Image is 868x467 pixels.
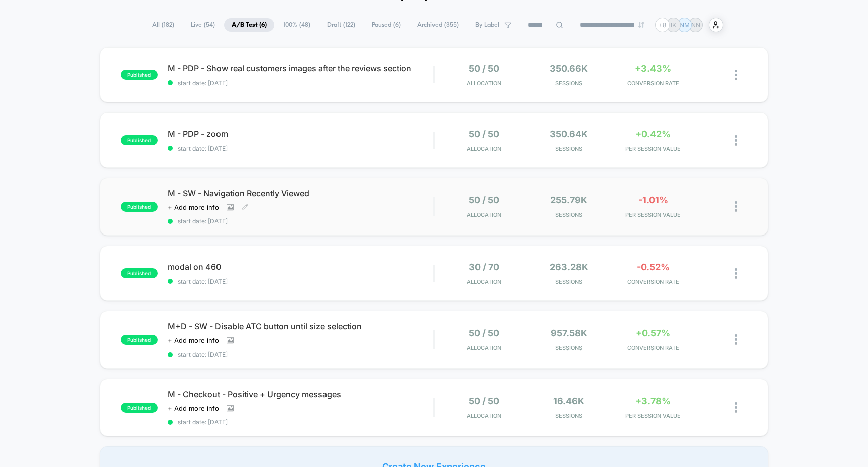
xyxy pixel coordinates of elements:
span: +3.43% [635,63,671,74]
span: M - Checkout - Positive + Urgency messages [168,389,434,399]
span: Sessions [529,80,608,87]
img: close [735,70,737,80]
span: 50 / 50 [469,396,499,406]
span: + Add more info [168,404,219,412]
span: CONVERSION RATE [613,278,693,285]
span: Allocation [467,80,501,87]
span: Draft ( 122 ) [319,18,363,32]
span: PER SESSION VALUE [613,145,693,152]
p: IK [671,21,676,29]
span: + Add more info [168,203,219,211]
img: close [735,268,737,279]
span: Sessions [529,211,608,218]
span: -0.52% [637,262,670,272]
span: 16.46k [553,396,584,406]
span: A/B Test ( 6 ) [224,18,274,32]
span: modal on 460 [168,262,434,272]
span: + Add more info [168,336,219,344]
span: CONVERSION RATE [613,80,693,87]
img: close [735,334,737,345]
span: Live ( 54 ) [183,18,223,32]
span: 255.79k [550,195,587,205]
span: 957.58k [551,328,587,338]
p: NM [680,21,690,29]
span: PER SESSION VALUE [613,412,693,419]
span: start date: [DATE] [168,217,434,225]
span: 100% ( 48 ) [276,18,318,32]
span: By Label [475,21,499,29]
span: 263.28k [550,262,588,272]
span: published [121,202,158,212]
span: Allocation [467,211,501,218]
img: close [735,201,737,212]
span: published [121,268,158,278]
span: M - SW - Navigation Recently Viewed [168,188,434,198]
div: + 8 [655,18,670,32]
span: Allocation [467,344,501,352]
span: -1.01% [638,195,668,205]
span: Sessions [529,145,608,152]
span: Allocation [467,412,501,419]
span: 30 / 70 [469,262,499,272]
span: 50 / 50 [469,129,499,139]
span: M - PDP - Show real customers images after the reviews section [168,63,434,73]
span: start date: [DATE] [168,278,434,285]
span: Sessions [529,344,608,352]
span: start date: [DATE] [168,351,434,358]
img: close [735,402,737,413]
span: 50 / 50 [469,328,499,338]
span: +3.78% [635,396,671,406]
span: published [121,403,158,413]
span: Allocation [467,145,501,152]
img: close [735,135,737,146]
span: 350.66k [550,63,588,74]
span: 50 / 50 [469,195,499,205]
span: Paused ( 6 ) [364,18,408,32]
span: published [121,335,158,345]
span: M+D - SW - Disable ATC button until size selection [168,321,434,331]
span: start date: [DATE] [168,418,434,426]
span: M - PDP - zoom [168,129,434,139]
span: +0.42% [635,129,671,139]
span: Allocation [467,278,501,285]
p: NN [691,21,700,29]
span: start date: [DATE] [168,79,434,87]
span: published [121,135,158,145]
span: Sessions [529,412,608,419]
span: 350.64k [550,129,588,139]
span: +0.57% [636,328,670,338]
img: end [638,22,644,28]
span: CONVERSION RATE [613,344,693,352]
span: PER SESSION VALUE [613,211,693,218]
span: Sessions [529,278,608,285]
span: 50 / 50 [469,63,499,74]
span: All ( 182 ) [145,18,182,32]
span: start date: [DATE] [168,145,434,152]
span: published [121,70,158,80]
span: Archived ( 355 ) [410,18,466,32]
